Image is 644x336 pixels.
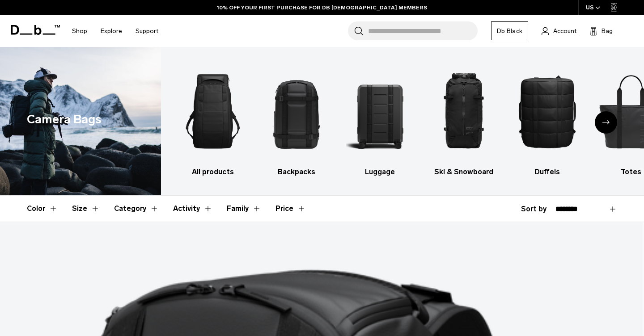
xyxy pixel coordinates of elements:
[263,60,330,177] li: 2 / 10
[430,167,498,177] h3: Ski & Snowboard
[173,196,212,222] button: Toggle Filter
[542,25,576,36] a: Account
[602,26,613,36] span: Bag
[430,60,498,162] img: Db
[513,60,581,162] img: Db
[590,25,613,36] button: Bag
[179,60,247,177] a: Db All products
[101,15,122,47] a: Explore
[27,110,102,129] h1: Camera Bags
[553,26,576,36] span: Account
[263,60,330,177] a: Db Backpacks
[136,15,158,47] a: Support
[513,167,581,177] h3: Duffels
[263,60,330,162] img: Db
[72,15,87,47] a: Shop
[513,60,581,177] a: Db Duffels
[27,196,58,222] button: Toggle Filter
[430,60,498,177] a: Db Ski & Snowboard
[179,60,247,162] img: Db
[513,60,581,177] li: 5 / 10
[275,196,306,222] button: Toggle Price
[72,196,100,222] button: Toggle Filter
[346,60,414,177] a: Db Luggage
[227,196,261,222] button: Toggle Filter
[263,167,330,177] h3: Backpacks
[595,111,617,134] div: Next slide
[179,60,247,177] li: 1 / 10
[179,167,247,177] h3: All products
[217,4,427,12] a: 10% OFF YOUR FIRST PURCHASE FOR DB [DEMOGRAPHIC_DATA] MEMBERS
[65,15,165,47] nav: Main Navigation
[114,196,159,222] button: Toggle Filter
[346,60,414,177] li: 3 / 10
[346,60,414,162] img: Db
[430,60,498,177] li: 4 / 10
[346,167,414,177] h3: Luggage
[491,21,528,40] a: Db Black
